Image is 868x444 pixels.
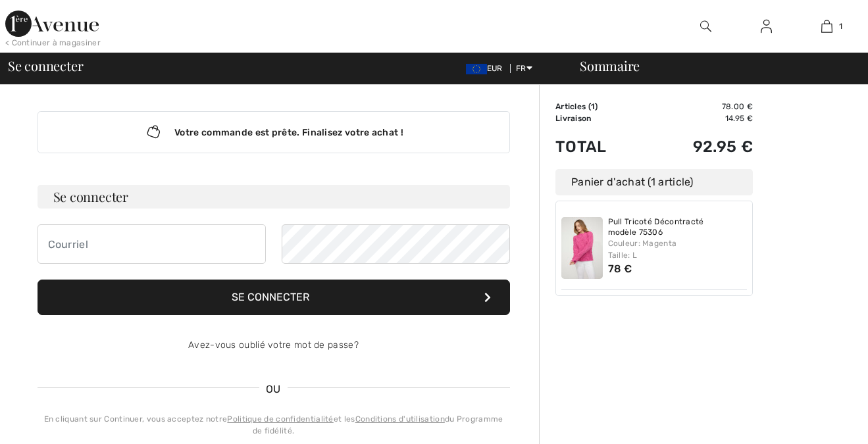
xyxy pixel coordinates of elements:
[227,414,333,424] a: Politique de confidentialité
[555,101,646,112] td: Articles ( )
[561,217,603,279] img: Pull Tricoté Décontracté modèle 75306
[38,280,510,315] button: Se connecter
[591,102,595,111] span: 1
[38,111,510,153] div: Votre commande est prête. Finalisez votre achat !
[555,112,646,124] td: Livraison
[466,64,487,74] img: Euro
[466,64,508,73] span: EUR
[598,13,855,250] iframe: Boîte de dialogue "Se connecter avec Google"
[188,339,359,351] a: Avez-vous oublié votre mot de passe?
[355,414,445,424] a: Conditions d'utilisation
[5,37,101,49] div: < Continuer à magasiner
[8,59,83,72] span: Se connecter
[555,169,753,195] div: Panier d'achat (1 article)
[5,11,99,37] img: 1ère Avenue
[38,413,510,437] div: En cliquant sur Continuer, vous acceptez notre et les du Programme de fidélité.
[564,59,860,72] div: Sommaire
[555,124,646,169] td: Total
[38,224,266,264] input: Courriel
[259,382,288,397] span: OU
[38,185,510,209] h3: Se connecter
[608,262,632,275] span: 78 €
[516,64,532,73] span: FR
